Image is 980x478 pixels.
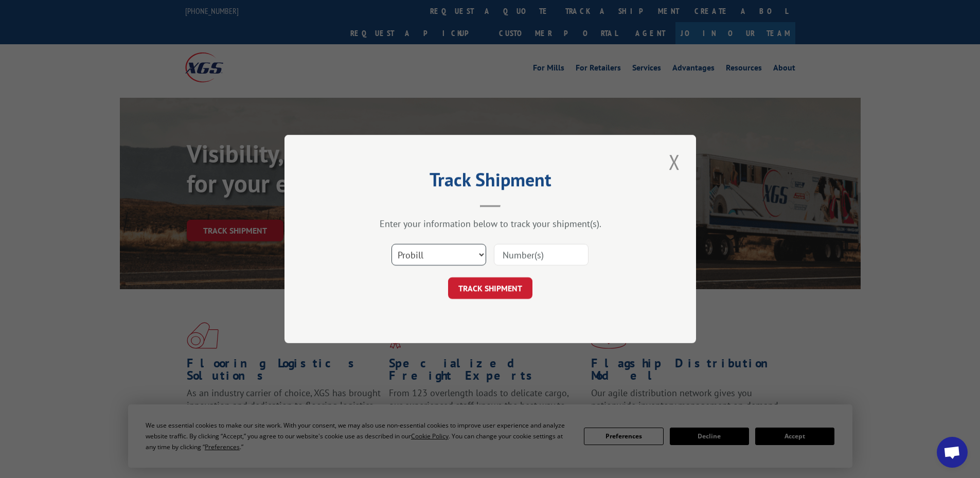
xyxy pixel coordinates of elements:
[666,148,683,176] button: Close modal
[937,437,968,468] a: Open chat
[448,277,532,299] button: TRACK SHIPMENT
[336,172,645,192] h2: Track Shipment
[336,218,645,229] div: Enter your information below to track your shipment(s).
[494,244,589,265] input: Number(s)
